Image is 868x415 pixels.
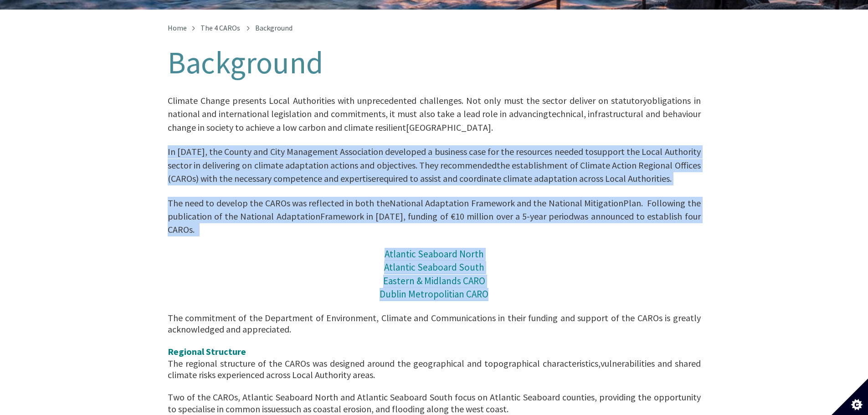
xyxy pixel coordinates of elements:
[380,288,488,301] a: Dublin Metropolitian CARO
[390,197,624,209] span: National Adaptation Framework and the National Mitigation
[168,197,701,222] span: Plan. Following the publication of the National Adaptation
[168,346,246,357] strong: Regional Structure
[255,23,293,32] span: Background
[380,288,488,300] span: Dublin Metropolitian CARO
[168,358,601,369] span: The regional structure of the CAROs was designed around the geographical and topographical charac...
[320,210,574,222] span: Framework in [DATE], funding of €10 million over a 5-year period
[168,197,390,209] span: The need to develop the CAROs was reflected in both the
[376,173,672,184] span: required to assist and coordinate climate adaptation across Local Authorities.
[832,379,868,415] button: Set cookie preferences
[168,95,647,106] span: Climate Change presents Local Authorities with unprecedented challenges. Not only must the sector...
[384,261,484,274] a: Atlantic Seaboard South
[168,146,701,170] span: support the Local Authority sector in delivering on climate adaptation actions and objectives. Th...
[168,23,187,32] a: Home
[406,122,493,133] span: [GEOGRAPHIC_DATA].
[168,312,701,335] span: The commitment of the Department of Environment, Climate and Communications in their funding and ...
[383,275,485,287] span: Eastern & Midlands CARO
[168,108,701,133] span: technical, infrastructural and behaviour change in society to achieve a low carbon and climate re...
[168,146,594,157] span: In [DATE], the County and City Management Association developed a business case for the resources...
[168,101,701,132] span: ​
[168,46,701,80] h1: Background
[200,23,240,32] a: The 4 CAROs
[383,275,485,287] a: Eastern & Midlands CARO
[385,248,484,261] a: Atlantic Seaboard North
[168,358,701,380] span: vulnerabilities and shared climate risks experienced across Local Authority areas.
[168,391,701,414] span: Two of the CAROs, Atlantic Seaboard North and Atlantic Seaboard South focus on Atlantic Seaboard ...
